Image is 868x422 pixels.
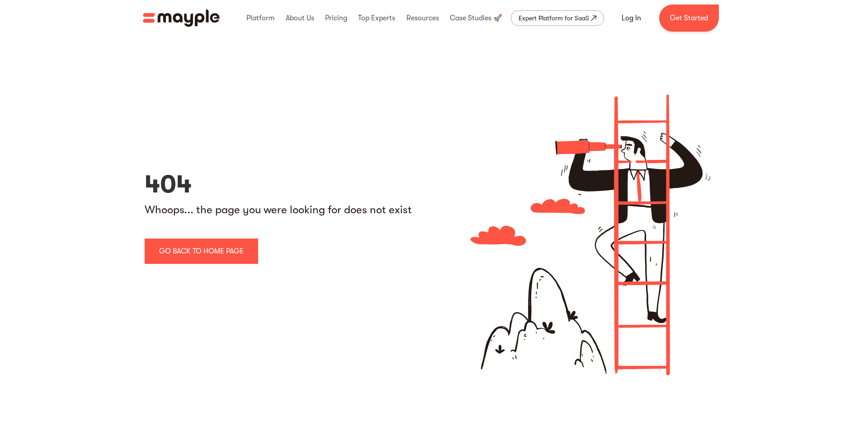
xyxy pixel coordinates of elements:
[145,170,434,199] h1: 404
[143,9,220,27] img: Mayple logo
[356,4,397,33] div: Top Experts
[519,13,589,23] div: Expert Platform for SaaS
[659,5,719,32] a: Get Started
[143,9,220,27] a: home
[283,4,316,33] div: About Us
[323,4,349,33] div: Pricing
[145,202,434,217] div: Whoops... the page you were looking for does not exist
[404,4,441,33] div: Resources
[145,239,258,264] a: go back to home page
[611,7,652,29] a: Log In
[511,10,604,26] a: Expert Platform for SaaS
[244,4,277,33] div: Platform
